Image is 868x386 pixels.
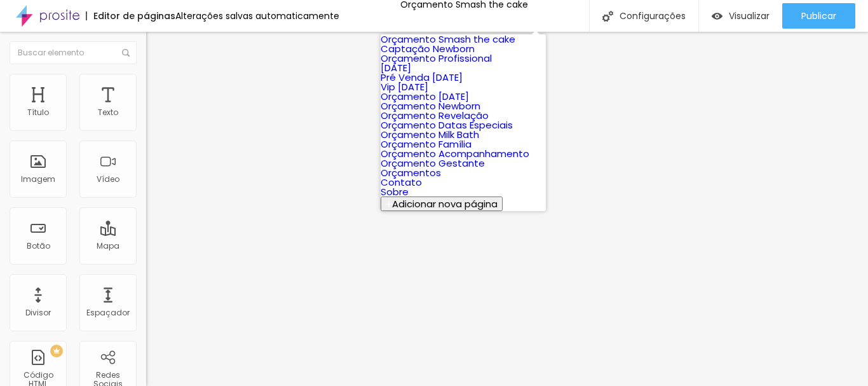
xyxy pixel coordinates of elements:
[97,174,119,184] font: Vídeo
[381,176,422,189] a: Contato
[175,10,339,22] font: Alterações salvas automaticamente
[122,49,130,57] img: Ícone
[381,109,489,122] a: Orçamento Revelação
[86,307,130,318] font: Espaçador
[712,11,722,22] img: view-1.svg
[27,107,49,118] font: Título
[381,118,513,132] a: Orçamento Datas Especiais
[10,41,137,64] input: Buscar elemento
[620,10,686,22] font: Configurações
[381,80,428,93] a: Vip [DATE]
[381,61,411,74] a: [DATE]
[97,240,119,251] font: Mapa
[381,156,485,170] a: Orçamento Gestante
[381,52,492,65] a: Orçamento Profissional
[381,71,463,84] a: Pré Venda [DATE]
[21,174,55,184] font: Imagem
[392,197,498,210] font: Adicionar nova página
[93,10,175,22] font: Editor de páginas
[381,128,479,141] a: Orçamento Milk Bath
[782,3,855,29] button: Publicar
[381,90,469,103] a: Orçamento [DATE]
[729,10,770,22] font: Visualizar
[381,185,409,198] a: Sobre
[25,307,51,318] font: Divisor
[381,99,480,113] a: Orçamento Newborn
[699,3,782,29] button: Visualizar
[381,196,503,211] button: Adicionar nova página
[381,147,529,160] a: Orçamento Acompanhamento
[381,42,475,55] a: Captação Newborn
[381,137,471,151] a: Orçamento Família
[381,166,441,179] a: Orçamentos
[27,240,50,251] font: Botão
[801,10,836,22] font: Publicar
[98,107,118,118] font: Texto
[381,32,515,46] a: Orçamento Smash the cake
[602,11,613,22] img: Ícone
